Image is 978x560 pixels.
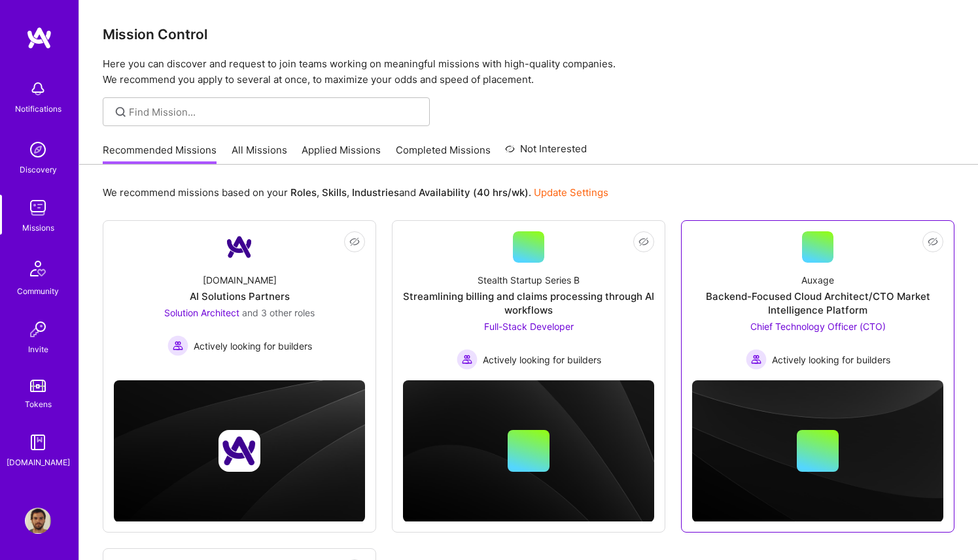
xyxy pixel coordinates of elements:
[322,186,347,199] b: Skills
[302,143,381,165] a: Applied Missions
[7,455,70,469] div: [DOMAIN_NAME]
[25,429,51,455] img: guide book
[457,349,478,370] img: Actively looking for builders
[484,321,574,332] span: Full-Stack Developer
[692,380,943,522] img: cover
[194,339,312,353] span: Actively looking for builders
[534,186,608,199] a: Update Settings
[103,26,954,42] h3: Mission Control
[232,143,287,165] a: All Missions
[25,316,51,342] img: Invite
[349,237,360,247] i: icon EyeClosed
[17,284,59,298] div: Community
[505,141,587,165] a: Not Interested
[692,289,943,317] div: Backend-Focused Cloud Architect/CTO Market Intelligence Platform
[218,430,260,472] img: Company logo
[352,186,399,199] b: Industries
[167,335,188,356] img: Actively looking for builders
[28,342,48,356] div: Invite
[403,231,654,370] a: Stealth Startup Series BStreamlining billing and claims processing through AI workflowsFull-Stack...
[419,186,529,199] b: Availability (40 hrs/wk)
[113,105,128,120] i: icon SearchGrey
[25,137,51,163] img: discovery
[928,237,938,247] i: icon EyeClosed
[224,231,255,263] img: Company Logo
[25,397,52,411] div: Tokens
[801,273,834,287] div: Auxage
[22,221,54,235] div: Missions
[25,76,51,102] img: bell
[396,143,491,165] a: Completed Missions
[114,231,365,370] a: Company Logo[DOMAIN_NAME]AI Solutions PartnersSolution Architect and 3 other rolesActively lookin...
[772,353,890,367] span: Actively looking for builders
[22,253,54,284] img: Community
[26,26,52,50] img: logo
[483,353,601,367] span: Actively looking for builders
[103,56,954,88] p: Here you can discover and request to join teams working on meaningful missions with high-quality ...
[20,163,57,176] div: Discovery
[190,289,290,303] div: AI Solutions Partners
[129,105,420,119] input: Find Mission...
[403,289,654,317] div: Streamlining billing and claims processing through AI workflows
[290,186,317,199] b: Roles
[478,273,580,287] div: Stealth Startup Series B
[25,508,51,534] img: User Avatar
[638,237,649,247] i: icon EyeClosed
[114,380,365,522] img: cover
[103,186,608,199] p: We recommend missions based on your , , and .
[15,102,61,116] div: Notifications
[692,231,943,370] a: AuxageBackend-Focused Cloud Architect/CTO Market Intelligence PlatformChief Technology Officer (C...
[403,380,654,522] img: cover
[746,349,767,370] img: Actively looking for builders
[164,307,239,318] span: Solution Architect
[750,321,886,332] span: Chief Technology Officer (CTO)
[242,307,315,318] span: and 3 other roles
[103,143,217,165] a: Recommended Missions
[25,195,51,221] img: teamwork
[203,273,277,287] div: [DOMAIN_NAME]
[22,508,54,534] a: User Avatar
[30,380,46,392] img: tokens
